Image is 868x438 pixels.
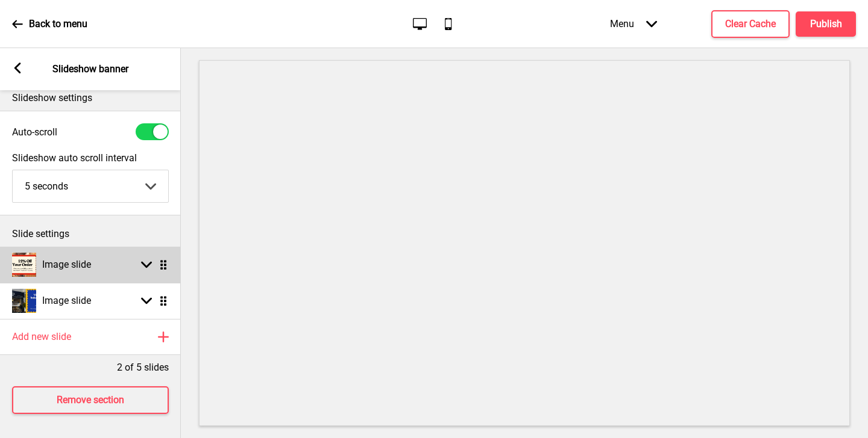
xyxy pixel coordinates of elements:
div: Menu [598,6,669,42]
p: 2 of 5 slides [117,361,169,374]
h4: Add new slide [12,330,71,344]
button: Clear Cache [711,10,790,38]
p: Slideshow settings [12,91,169,105]
h4: Image slide [42,258,91,271]
h4: Publish [810,17,842,31]
label: Auto-scroll [12,126,57,138]
p: Back to menu [29,17,87,31]
h4: Remove section [57,393,124,407]
h4: Clear Cache [725,17,776,31]
button: Remove section [12,386,169,414]
p: Slideshow banner [52,63,128,76]
a: Back to menu [12,8,87,40]
button: Publish [796,11,856,37]
p: Slide settings [12,227,169,241]
label: Slideshow auto scroll interval [12,152,169,164]
h4: Image slide [42,294,91,307]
